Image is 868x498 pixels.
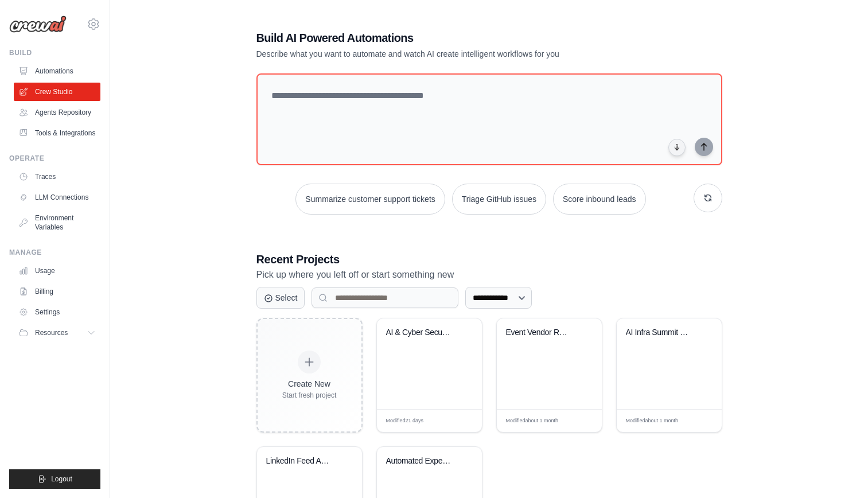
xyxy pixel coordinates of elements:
[386,328,456,338] div: AI & Cyber Security Exhibition Research Agent
[14,324,100,342] button: Resources
[694,184,722,212] button: Get new suggestions
[454,417,464,425] span: Edit
[386,456,456,466] div: Automated Expense Reporting & Receipt Validation
[14,188,100,207] a: LLM Connections
[14,168,100,186] a: Traces
[14,124,100,142] a: Tools & Integrations
[51,474,72,484] span: Logout
[14,262,100,280] a: Usage
[282,378,337,390] div: Create New
[14,103,100,122] a: Agents Repository
[14,303,100,321] a: Settings
[386,417,424,425] span: Modified 21 days
[35,328,68,337] span: Resources
[574,417,584,425] span: Edit
[668,139,686,156] button: Click to speak your automation idea
[14,83,100,101] a: Crew Studio
[256,48,642,60] p: Describe what you want to automate and watch AI create intelligent workflows for you
[14,282,100,301] a: Billing
[626,328,695,338] div: AI Infra Summit 2025 - Demo Stage Calendar
[9,469,100,489] button: Logout
[256,267,722,282] p: Pick up where you left off or start something new
[14,62,100,80] a: Automations
[256,30,642,46] h1: Build AI Powered Automations
[694,417,704,425] span: Edit
[9,248,100,257] div: Manage
[9,15,67,33] img: Logo
[295,184,445,215] button: Summarize customer support tickets
[256,251,722,267] h3: Recent Projects
[282,391,337,400] div: Start fresh project
[553,184,646,215] button: Score inbound leads
[506,328,575,338] div: Event Vendor Research Assistant
[14,209,100,236] a: Environment Variables
[506,417,559,425] span: Modified about 1 month
[626,417,679,425] span: Modified about 1 month
[452,184,546,215] button: Triage GitHub issues
[266,456,336,466] div: LinkedIn Feed Automation System
[9,154,100,163] div: Operate
[9,48,100,57] div: Build
[256,287,305,309] button: Select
